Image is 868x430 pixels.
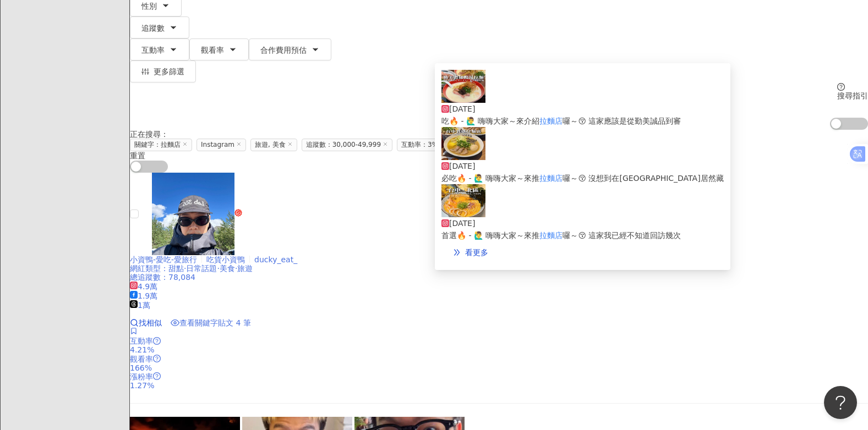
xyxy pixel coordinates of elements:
[441,127,485,160] img: post-image
[302,139,392,151] span: 追蹤數：30,000-49,999
[186,264,217,273] span: 日常話題
[539,174,563,183] mark: 拉麵店
[130,355,153,363] span: 觀看率
[184,264,186,273] span: ·
[563,117,681,125] span: 囉～😚 這家應該是從勤美誠品到審
[539,117,563,125] mark: 拉麵店
[130,345,868,354] div: 4.21%
[130,255,197,264] span: 小資鴨-愛吃-愛旅行
[249,38,331,60] button: 合作費用預估
[130,381,868,390] div: 1.27%
[206,255,245,264] span: 吃貨小資鴨
[449,219,475,228] span: [DATE]
[130,372,153,381] span: 漲粉率
[130,264,868,273] div: 網紅類型 ：
[130,60,196,82] button: 更多篩選
[141,46,165,54] span: 互動率
[130,363,868,372] div: 166%
[168,264,184,273] span: 甜點
[152,173,234,255] img: KOL Avatar
[130,139,192,151] span: 關鍵字：拉麵店
[235,264,237,273] span: ·
[189,38,249,60] button: 觀看率
[153,337,161,345] span: question-circle
[449,104,475,113] span: [DATE]
[130,16,189,38] button: 追蹤數
[130,130,168,139] span: 正在搜尋 ：
[220,264,235,273] span: 美食
[130,291,157,300] span: 1.9萬
[154,67,184,76] span: 更多篩選
[441,241,500,263] a: double-right看更多
[441,174,539,183] span: 必吃🔥 - 🙋‍♂️ 嗨嗨大家～來推
[130,282,157,291] span: 4.9萬
[441,231,539,240] span: 首選🔥 - 🙋‍♂️ 嗨嗨大家～來推
[237,264,253,273] span: 旅遊
[201,46,224,54] span: 觀看率
[130,151,868,160] div: 重置
[141,24,165,32] span: 追蹤數
[130,337,153,345] span: 互動率
[153,372,161,380] span: question-circle
[837,83,845,91] span: question-circle
[563,231,681,240] span: 囉～😚 這家我已經不知道回訪幾次
[397,139,466,151] span: 互動率：3%~5%
[441,117,539,125] span: 吃🔥 - 🙋‍♂️ 嗨嗨大家～來介紹
[141,2,157,10] span: 性別
[563,174,723,183] span: 囉～😚 沒想到在[GEOGRAPHIC_DATA]居然藏
[153,355,161,362] span: question-circle
[130,318,162,327] a: 找相似
[260,46,307,54] span: 合作費用預估
[217,264,219,273] span: ·
[254,255,297,264] span: ducky_eat_
[837,91,868,100] div: 搜尋指引
[130,273,868,282] div: 總追蹤數 ： 78,084
[441,70,485,103] img: post-image
[250,139,297,151] span: 旅遊, 美食
[449,162,475,170] span: [DATE]
[130,301,150,310] span: 1萬
[441,184,485,217] img: post-image
[171,318,251,327] a: 查看關鍵字貼文 4 筆
[139,318,162,327] span: 找相似
[453,249,461,256] span: double-right
[130,38,189,60] button: 互動率
[465,248,488,257] span: 看更多
[179,318,251,327] span: 查看關鍵字貼文 4 筆
[196,139,246,151] span: Instagram
[824,386,857,419] iframe: Help Scout Beacon - Open
[539,231,563,240] mark: 拉麵店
